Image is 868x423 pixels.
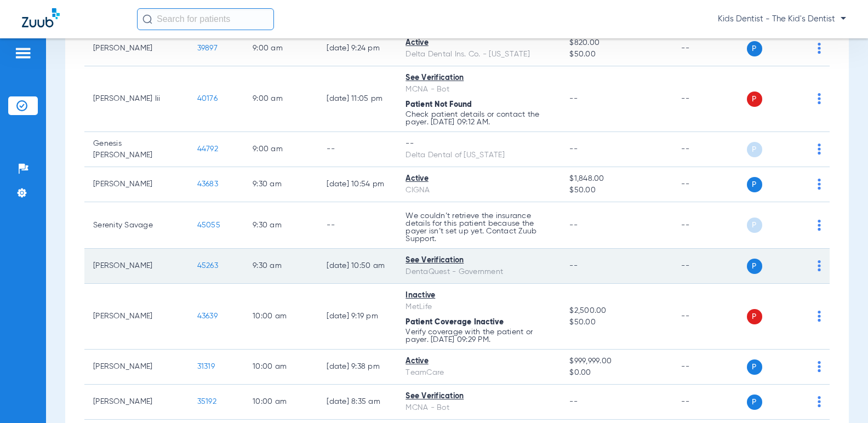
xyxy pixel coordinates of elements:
span: Kids Dentist - The Kid's Dentist [718,14,846,25]
span: -- [569,262,578,270]
span: -- [569,95,578,102]
span: P [747,359,762,375]
span: -- [569,145,578,153]
div: CIGNA [406,185,552,196]
input: Search for patients [137,8,274,30]
td: Serenity Savage [84,202,189,249]
td: [DATE] 8:35 AM [318,385,397,420]
td: 10:00 AM [244,350,318,385]
img: Search Icon [142,14,152,24]
span: 40176 [197,95,218,102]
td: [PERSON_NAME] [84,350,189,385]
div: MCNA - Bot [406,402,552,414]
td: [DATE] 11:05 PM [318,66,397,132]
div: See Verification [406,72,552,84]
span: 31319 [197,363,215,370]
td: -- [672,31,746,66]
span: Patient Not Found [406,101,472,108]
span: P [747,142,762,157]
div: See Verification [406,391,552,402]
img: group-dot-blue.svg [818,179,821,190]
div: Active [406,37,552,49]
td: [DATE] 10:50 AM [318,249,397,284]
span: 43683 [197,180,218,188]
img: group-dot-blue.svg [818,43,821,54]
img: group-dot-blue.svg [818,260,821,271]
p: We couldn’t retrieve the insurance details for this patient because the payer isn’t set up yet. C... [406,212,552,243]
div: -- [406,138,552,150]
span: P [747,218,762,233]
img: group-dot-blue.svg [818,311,821,322]
iframe: Chat Widget [813,370,868,423]
span: $1,848.00 [569,173,664,185]
td: Genesis [PERSON_NAME] [84,132,189,167]
td: -- [672,202,746,249]
span: P [747,395,762,410]
td: -- [318,132,397,167]
span: 43639 [197,312,218,320]
td: -- [318,202,397,249]
p: Verify coverage with the patient or payer. [DATE] 09:29 PM. [406,328,552,344]
img: group-dot-blue.svg [818,361,821,372]
img: group-dot-blue.svg [818,93,821,104]
div: MCNA - Bot [406,84,552,95]
span: -- [569,221,578,229]
span: $0.00 [569,367,664,379]
span: 44792 [197,145,218,153]
td: [DATE] 10:54 PM [318,167,397,202]
td: 9:30 AM [244,249,318,284]
td: 9:30 AM [244,167,318,202]
span: $50.00 [569,317,664,328]
td: 10:00 AM [244,284,318,350]
span: 45055 [197,221,220,229]
div: See Verification [406,255,552,266]
td: 10:00 AM [244,385,318,420]
img: group-dot-blue.svg [818,144,821,155]
div: Active [406,173,552,185]
span: P [747,309,762,324]
td: -- [672,167,746,202]
span: 35192 [197,398,216,405]
span: $820.00 [569,37,664,49]
span: P [747,259,762,274]
div: TeamCare [406,367,552,379]
span: Patient Coverage Inactive [406,318,504,326]
span: P [747,177,762,192]
td: [PERSON_NAME] [84,385,189,420]
img: group-dot-blue.svg [818,220,821,231]
td: [PERSON_NAME] [84,167,189,202]
td: [PERSON_NAME] [84,249,189,284]
td: 9:00 AM [244,66,318,132]
td: 9:00 AM [244,132,318,167]
td: -- [672,249,746,284]
span: $999,999.00 [569,356,664,367]
div: DentaQuest - Government [406,266,552,278]
span: $50.00 [569,185,664,196]
span: 45263 [197,262,218,270]
span: $2,500.00 [569,305,664,317]
td: 9:00 AM [244,31,318,66]
span: -- [569,398,578,405]
td: -- [672,350,746,385]
td: [DATE] 9:24 PM [318,31,397,66]
span: $50.00 [569,49,664,60]
span: 39897 [197,44,218,52]
td: [DATE] 9:38 PM [318,350,397,385]
td: -- [672,66,746,132]
span: P [747,41,762,56]
td: [PERSON_NAME] [84,284,189,350]
td: -- [672,385,746,420]
td: [PERSON_NAME] Iii [84,66,189,132]
div: Inactive [406,290,552,301]
div: Delta Dental Ins. Co. - [US_STATE] [406,49,552,60]
td: [DATE] 9:19 PM [318,284,397,350]
div: MetLife [406,301,552,313]
td: 9:30 AM [244,202,318,249]
td: -- [672,132,746,167]
td: -- [672,284,746,350]
td: [PERSON_NAME] [84,31,189,66]
div: Delta Dental of [US_STATE] [406,150,552,161]
p: Check patient details or contact the payer. [DATE] 09:12 AM. [406,111,552,126]
img: hamburger-icon [14,47,32,60]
